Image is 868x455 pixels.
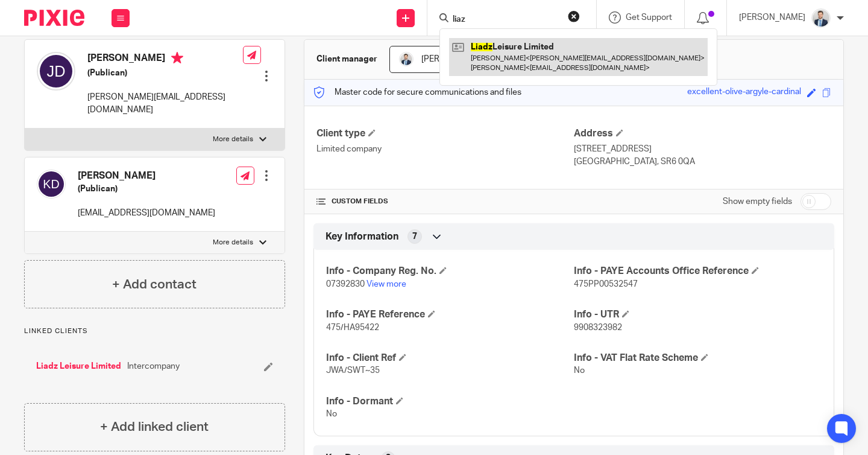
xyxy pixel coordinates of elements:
a: View more [366,280,406,288]
p: [PERSON_NAME] [739,11,805,24]
p: [STREET_ADDRESS] [574,143,831,155]
h5: (Publican) [78,183,215,195]
span: Key Information [325,231,398,243]
h4: [PERSON_NAME] [87,52,243,67]
p: Linked clients [24,326,285,336]
h5: (Publican) [87,67,243,79]
p: More details [213,238,253,247]
h4: CUSTOM FIELDS [316,197,574,206]
span: 07392830 [326,280,365,288]
h3: Client manager [316,53,377,65]
a: Liadz Leisure Limited [36,360,121,372]
img: LinkedIn%20Profile.jpeg [399,52,414,66]
p: [GEOGRAPHIC_DATA], SR6 0QA [574,156,831,168]
h4: Info - Client Ref [326,352,574,364]
span: 9908323982 [574,323,622,332]
h4: Info - PAYE Accounts Office Reference [574,265,822,278]
i: Primary [171,52,183,64]
img: LinkedIn%20Profile.jpeg [811,8,831,28]
h4: + Add linked client [100,418,209,436]
span: 475/HA95422 [326,323,379,332]
h4: Info - Dormant [326,395,574,408]
p: [PERSON_NAME][EMAIL_ADDRESS][DOMAIN_NAME] [87,91,243,116]
span: JWA/SWT~35 [326,366,380,375]
h4: Client type [316,127,574,140]
p: [EMAIL_ADDRESS][DOMAIN_NAME] [78,207,215,219]
h4: Info - PAYE Reference [326,308,574,321]
span: 475PP00532547 [574,280,638,288]
span: No [326,410,337,418]
img: svg%3E [37,52,75,91]
span: [PERSON_NAME] [421,55,488,63]
span: Intercompany [127,360,180,372]
p: Master code for secure communications and files [313,86,521,98]
span: 7 [412,231,417,243]
span: No [574,366,585,375]
div: excellent-olive-argyle-cardinal [687,86,801,100]
img: Pixie [24,10,84,26]
h4: Info - UTR [574,308,822,321]
h4: Address [574,127,831,140]
h4: Info - VAT Flat Rate Scheme [574,352,822,364]
p: Limited company [316,143,574,155]
input: Search [451,14,560,25]
span: Get Support [626,13,672,22]
label: Show empty fields [723,196,792,208]
button: Clear [568,10,580,22]
img: svg%3E [37,170,66,199]
h4: [PERSON_NAME] [78,170,215,182]
h4: + Add contact [112,275,197,294]
h4: Info - Company Reg. No. [326,265,574,278]
p: More details [213,135,253,144]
